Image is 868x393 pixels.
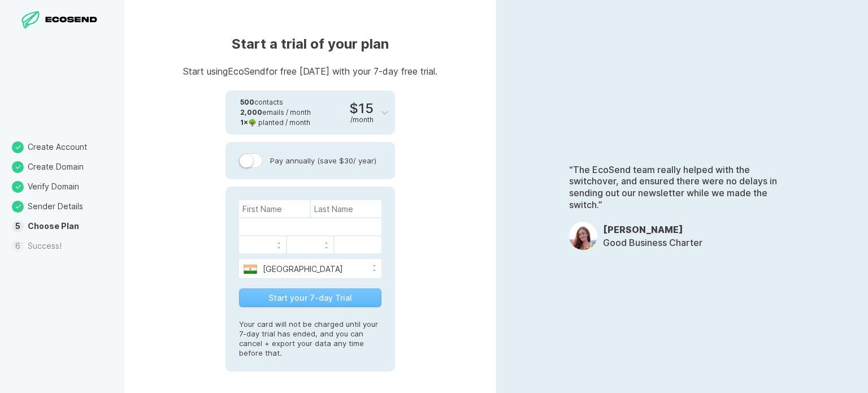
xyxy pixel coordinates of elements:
[240,108,262,116] strong: 2,000
[240,118,248,127] strong: 1 ×
[240,118,311,128] div: 🌳 planted / month
[349,102,374,124] div: $15
[239,153,381,168] label: Pay annually (save $30 / year)
[240,97,311,107] div: contacts
[239,200,310,217] input: First Name
[183,35,437,53] h1: Start a trial of your plan
[239,308,381,358] p: Your card will not be charged until your 7-day trial has ended, and you can cancel + export your ...
[569,164,795,211] p: “The EcoSend team really helped with the switchover, and ensured there were no delays in sending ...
[338,238,378,252] iframe: CVV
[569,222,597,250] img: OpDfwsLJpxJND2XqePn68R8dM.jpeg
[240,98,254,106] strong: 500
[350,115,374,124] div: / month
[242,220,379,234] iframe: Credit Card Number
[311,200,381,217] input: Last Name
[603,224,702,235] h3: [PERSON_NAME]
[242,238,283,252] iframe: MM
[603,237,702,249] p: Good Business Charter
[183,67,437,76] p: Start using EcoSend for free [DATE] with your 7-day free trial.
[240,107,311,118] div: emails / month
[290,238,330,252] iframe: YYYY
